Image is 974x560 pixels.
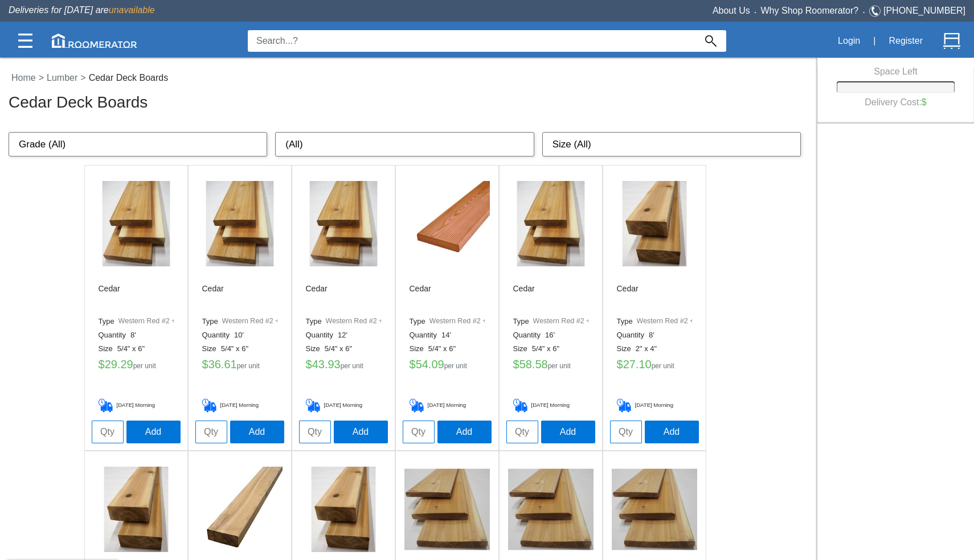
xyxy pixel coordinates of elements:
label: per unit [237,363,260,370]
h5: 54.09 [410,358,485,375]
img: roomerator-logo.svg [52,34,137,48]
label: Quantity [617,331,649,340]
label: Western Red #2 + [533,317,588,326]
label: 5/4" x 6" [221,344,253,353]
label: Quantity [410,331,441,340]
input: Qty [506,421,538,443]
label: Western Red #2 + [326,317,381,326]
a: [PHONE_NUMBER] [883,6,965,15]
a: Lumber [44,73,80,83]
img: /app/images/Buttons/favicon.jpg [612,181,697,266]
h5: 29.29 [99,358,174,375]
img: /app/images/Buttons/favicon.jpg [404,181,490,266]
span: Deliveries for [DATE] are [9,5,155,15]
img: /app/images/Buttons/favicon.jpg [508,181,594,266]
img: Categories.svg [18,34,32,48]
span: • [750,10,761,15]
input: Qty [610,421,642,443]
label: per unit [444,363,467,370]
img: Delivery_Cart.png [202,398,220,413]
img: /app/images/Buttons/favicon.jpg [508,467,594,552]
a: Why Shop Roomerator? [761,6,859,15]
label: Size [306,344,325,353]
label: Type [99,317,118,326]
label: Type [513,317,533,326]
input: Search...? [248,30,695,52]
h6: Cedar [306,284,328,312]
img: Telephone.svg [869,4,883,18]
label: $ [306,358,312,370]
label: 5/4" x 6" [117,344,149,353]
button: Add [437,421,492,443]
label: per unit [548,363,571,370]
h5: 58.58 [513,358,588,375]
label: $ [99,358,105,370]
label: $ [617,358,623,370]
h6: Cedar [99,284,120,312]
label: Type [306,317,326,326]
label: $ [513,358,519,370]
label: 14' [441,331,456,340]
label: 12' [338,331,352,340]
h6: Cedar [513,284,535,312]
img: Delivery_Cart.png [306,398,324,413]
h5: [DATE] Morning [513,398,588,413]
button: Add [645,421,699,443]
h6: Space Left [837,67,954,77]
label: Size [513,344,532,353]
img: Search_Icon.svg [705,35,717,47]
h5: [DATE] Morning [99,398,174,413]
h5: [DATE] Morning [306,398,381,413]
label: 8' [649,331,659,340]
h3: Cedar Deck Boards [9,89,815,112]
label: 10' [234,331,248,340]
a: About Us [713,6,750,15]
span: • [858,10,869,15]
label: 16' [545,331,559,340]
h6: Cedar [202,284,224,312]
label: Size [410,344,428,353]
label: per unit [341,363,363,370]
h5: 27.10 [617,358,692,375]
label: Type [410,317,429,326]
a: Home [9,73,39,83]
label: 8' [130,331,141,340]
label: Western Red #2 + [429,317,485,326]
label: > [80,71,85,85]
img: Delivery_Cart.png [513,398,531,413]
label: Western Red #2 + [118,317,174,326]
label: 5/4" x 6" [532,344,564,353]
img: Delivery_Cart.png [617,398,635,413]
h5: 36.61 [202,358,277,375]
button: Add [334,421,388,443]
button: Login [832,29,866,53]
label: Type [202,317,222,326]
img: /app/images/Buttons/favicon.jpg [197,181,283,266]
label: 2" x 4" [636,344,661,353]
img: /app/images/Buttons/favicon.jpg [612,467,697,552]
h5: [DATE] Morning [617,398,692,413]
label: > [39,71,44,85]
label: Size [617,344,636,353]
label: 5/4" x 6" [428,344,460,353]
label: Size [202,344,221,353]
label: Quantity [513,331,545,340]
h6: Delivery Cost: [845,93,946,112]
img: /app/images/Buttons/favicon.jpg [197,467,283,552]
label: 5/4" x 6" [325,344,357,353]
h5: 43.93 [306,358,381,375]
span: unavailable [109,5,155,15]
label: Size [99,344,117,353]
img: Delivery_Cart.png [99,398,117,413]
input: Qty [299,421,331,443]
label: Type [617,317,637,326]
button: Add [230,421,284,443]
img: Delivery_Cart.png [410,398,428,413]
label: Western Red #2 + [222,317,277,326]
label: Western Red #2 + [637,317,692,326]
h5: [DATE] Morning [202,398,277,413]
label: Quantity [306,331,338,340]
img: /app/images/Buttons/favicon.jpg [301,467,386,552]
label: per unit [133,363,156,370]
img: Cart.svg [943,32,960,50]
